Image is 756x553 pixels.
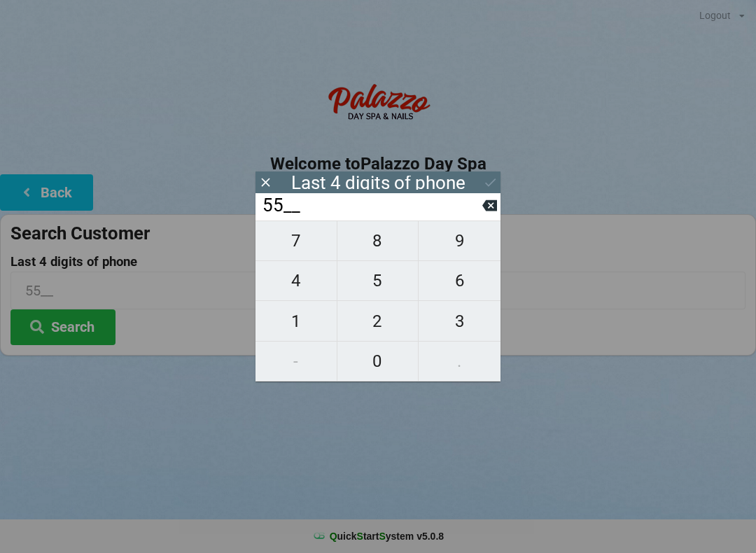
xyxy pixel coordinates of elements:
[337,261,419,301] button: 5
[337,346,419,376] span: 0
[337,307,419,336] span: 2
[419,226,500,255] span: 9
[255,307,337,336] span: 1
[337,342,419,381] button: 0
[419,220,500,261] button: 9
[337,220,419,261] button: 8
[419,261,500,301] button: 6
[337,301,419,341] button: 2
[419,266,500,295] span: 6
[255,226,337,255] span: 7
[337,266,419,295] span: 5
[255,261,337,301] button: 4
[419,307,500,336] span: 3
[255,301,337,341] button: 1
[291,176,465,190] div: Last 4 digits of phone
[419,301,500,341] button: 3
[255,220,337,261] button: 7
[255,266,337,295] span: 4
[337,226,419,255] span: 8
